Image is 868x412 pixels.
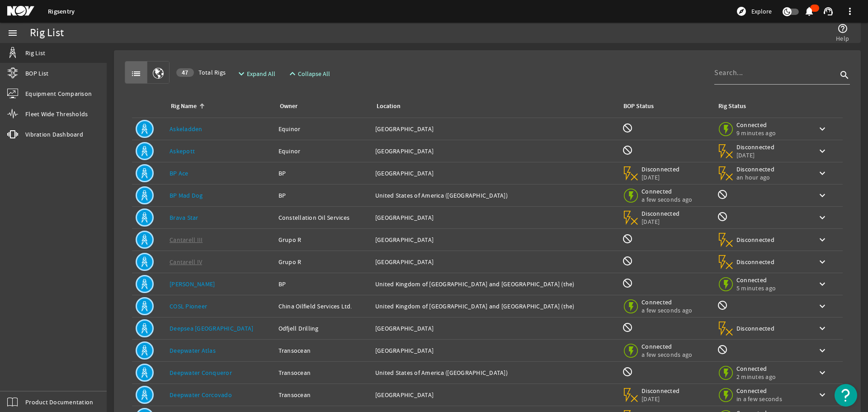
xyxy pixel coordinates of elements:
[817,168,828,179] mat-icon: keyboard_arrow_down
[736,365,776,373] span: Connected
[717,344,728,355] mat-icon: Rig Monitoring not available for this rig
[375,324,615,333] div: [GEOGRAPHIC_DATA]
[817,256,828,267] mat-icon: keyboard_arrow_down
[375,390,615,399] div: [GEOGRAPHIC_DATA]
[171,101,197,111] div: Rig Name
[278,279,368,289] div: BP
[804,6,815,17] mat-icon: notifications
[170,346,216,355] a: Deepwater Atlas
[247,69,275,78] span: Expand All
[736,395,782,403] span: in a few seconds
[170,101,268,111] div: Rig Name
[30,28,64,38] div: Rig List
[642,395,680,403] span: [DATE]
[375,257,615,266] div: [GEOGRAPHIC_DATA]
[623,101,654,111] div: BOP Status
[817,389,828,400] mat-icon: keyboard_arrow_down
[25,109,88,118] span: Fleet Wide Thresholds
[817,234,828,245] mat-icon: keyboard_arrow_down
[278,124,368,133] div: Equinor
[817,279,828,289] mat-icon: keyboard_arrow_down
[232,66,279,82] button: Expand All
[622,322,633,333] mat-icon: BOP Monitoring not available for this rig
[622,145,633,156] mat-icon: BOP Monitoring not available for this rig
[375,235,615,244] div: [GEOGRAPHIC_DATA]
[375,368,615,377] div: United States of America ([GEOGRAPHIC_DATA])
[170,169,189,177] a: BP Ace
[817,190,828,201] mat-icon: keyboard_arrow_down
[278,346,368,355] div: Transocean
[736,151,775,159] span: [DATE]
[170,280,215,288] a: [PERSON_NAME]
[25,89,92,98] span: Equipment Comparison
[375,302,615,311] div: United Kingdom of [GEOGRAPHIC_DATA] and [GEOGRAPHIC_DATA] (the)
[278,324,368,333] div: Odfjell Drilling
[817,345,828,356] mat-icon: keyboard_arrow_down
[736,284,776,292] span: 5 minutes ago
[817,212,828,223] mat-icon: keyboard_arrow_down
[642,195,692,204] span: a few seconds ago
[642,173,680,181] span: [DATE]
[736,129,776,137] span: 9 minutes ago
[736,258,775,266] span: Disconnected
[278,257,368,266] div: Grupo R
[836,34,849,43] span: Help
[375,147,615,156] div: [GEOGRAPHIC_DATA]
[375,191,615,200] div: United States of America ([GEOGRAPHIC_DATA])
[7,129,18,140] mat-icon: vibration
[642,350,692,359] span: a few seconds ago
[736,373,776,381] span: 2 minutes ago
[375,124,615,133] div: [GEOGRAPHIC_DATA]
[642,306,692,314] span: a few seconds ago
[642,298,692,306] span: Connected
[839,0,861,22] button: more_vert
[642,387,680,395] span: Disconnected
[751,7,772,16] span: Explore
[377,101,401,111] div: Location
[278,390,368,399] div: Transocean
[278,101,364,111] div: Owner
[717,189,728,200] mat-icon: Rig Monitoring not available for this rig
[278,235,368,244] div: Grupo R
[823,6,834,17] mat-icon: support_agent
[375,279,615,289] div: United Kingdom of [GEOGRAPHIC_DATA] and [GEOGRAPHIC_DATA] (the)
[622,256,633,266] mat-icon: BOP Monitoring not available for this rig
[835,384,857,407] button: Open Resource Center
[170,302,207,310] a: COSL Pioneer
[839,70,850,81] i: search
[622,123,633,133] mat-icon: BOP Monitoring not available for this rig
[736,165,775,173] span: Disconnected
[817,146,828,156] mat-icon: keyboard_arrow_down
[278,191,368,200] div: BP
[176,68,226,77] span: Total Rigs
[278,213,368,222] div: Constellation Oil Services
[642,342,692,350] span: Connected
[736,324,775,332] span: Disconnected
[278,169,368,178] div: BP
[375,169,615,178] div: [GEOGRAPHIC_DATA]
[736,276,776,284] span: Connected
[287,68,294,79] mat-icon: expand_less
[176,68,194,77] div: 47
[642,165,680,173] span: Disconnected
[622,366,633,377] mat-icon: BOP Monitoring not available for this rig
[642,218,680,226] span: [DATE]
[736,143,775,151] span: Disconnected
[278,368,368,377] div: Transocean
[622,233,633,244] mat-icon: BOP Monitoring not available for this rig
[236,68,243,79] mat-icon: expand_more
[278,302,368,311] div: China Oilfield Services Ltd.
[718,101,746,111] div: Rig Status
[817,323,828,334] mat-icon: keyboard_arrow_down
[375,213,615,222] div: [GEOGRAPHIC_DATA]
[375,101,611,111] div: Location
[736,387,782,395] span: Connected
[736,173,775,181] span: an hour ago
[170,258,202,266] a: Cantarell IV
[170,213,198,222] a: Brava Star
[170,147,195,155] a: Askepott
[25,130,83,139] span: Vibration Dashboard
[170,125,203,133] a: Askeladden
[714,67,837,78] input: Search...
[170,324,253,332] a: Deepsea [GEOGRAPHIC_DATA]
